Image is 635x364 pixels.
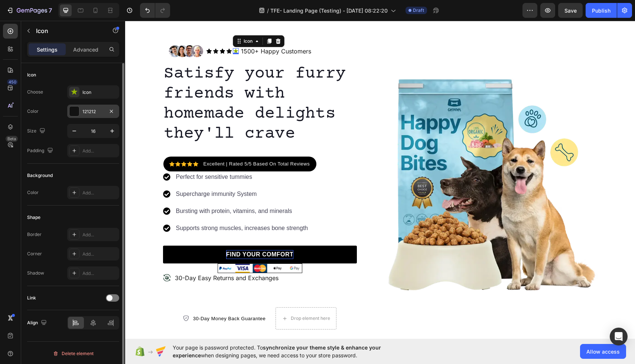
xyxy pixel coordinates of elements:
[3,3,55,18] button: 7
[53,349,94,358] div: Delete element
[27,295,36,301] div: Link
[586,348,620,355] span: Allow access
[27,172,53,179] div: Background
[140,3,170,18] div: Undo/Redo
[27,250,42,257] div: Corner
[82,270,117,277] div: Add...
[27,318,48,328] div: Align
[6,136,18,142] div: Beta
[558,3,583,18] button: Save
[27,146,55,156] div: Padding
[610,328,628,345] div: Open Intercom Messenger
[82,108,104,115] div: 121212
[125,21,635,339] iframe: Design area
[27,348,119,360] button: Delete element
[82,232,117,238] div: Add...
[49,6,52,15] p: 7
[173,344,410,359] span: Your page is password protected. To when designing pages, we need access to your store password.
[27,189,39,196] div: Color
[27,72,36,78] div: Icon
[27,214,40,221] div: Shape
[564,7,577,14] span: Save
[82,251,117,258] div: Add...
[36,26,99,35] p: Icon
[27,89,43,95] div: Choose
[7,79,18,85] div: 450
[82,190,117,196] div: Add...
[27,231,42,238] div: Border
[413,7,424,14] span: Draft
[592,7,610,14] div: Publish
[73,46,98,53] p: Advanced
[173,344,381,358] span: synchronize your theme style & enhance your experience
[267,7,269,14] span: /
[27,126,47,136] div: Size
[82,89,117,96] div: Icon
[27,108,39,115] div: Color
[580,344,626,359] button: Allow access
[270,7,388,14] span: TFE- Landing Page (Testing) - [DATE] 08:22:20
[37,46,58,53] p: Settings
[586,3,617,18] button: Publish
[82,148,117,154] div: Add...
[166,295,205,301] div: Drop element here
[27,270,44,276] div: Shadow
[261,58,472,269] img: Pet_Food_Supplies_-_One_Product_Store.webp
